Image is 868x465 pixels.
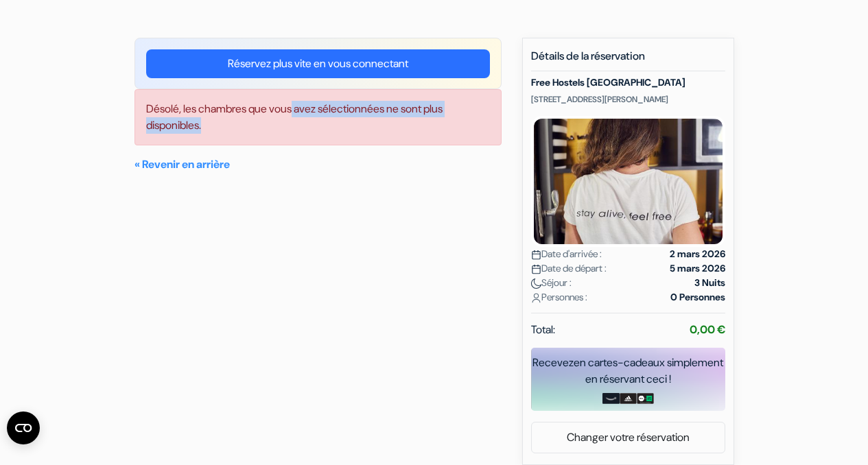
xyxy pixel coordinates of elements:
[7,412,40,444] button: Ouvrir le widget CMP
[531,77,725,88] h5: Free Hostels [GEOGRAPHIC_DATA]
[531,247,602,261] span: Date d'arrivée :
[531,261,607,276] span: Date de départ :
[531,264,541,274] img: calendar.svg
[620,393,637,404] img: adidas-card.png
[531,278,541,289] img: moon.svg
[532,425,725,451] a: Changer votre réservation
[602,393,620,404] img: amazon-card-no-text.png
[690,322,725,337] strong: 0,00 €
[531,355,725,387] div: Recevez en cartes-cadeaux simplement en réservant ceci !
[531,293,541,303] img: user_icon.svg
[134,157,230,171] a: « Revenir en arrière
[531,322,555,338] span: Total:
[531,276,572,290] span: Séjour :
[531,290,587,305] span: Personnes :
[670,247,725,261] strong: 2 mars 2026
[134,89,502,145] div: Désolé, les chambres que vous avez sélectionnées ne sont plus disponibles.
[531,49,725,71] h5: Détails de la réservation
[146,49,490,78] a: Réservez plus vite en vous connectant
[531,94,725,105] p: [STREET_ADDRESS][PERSON_NAME]
[670,290,725,305] strong: 0 Personnes
[670,261,725,276] strong: 5 mars 2026
[694,276,725,290] strong: 3 Nuits
[637,393,654,404] img: uber-uber-eats-card.png
[531,250,541,260] img: calendar.svg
